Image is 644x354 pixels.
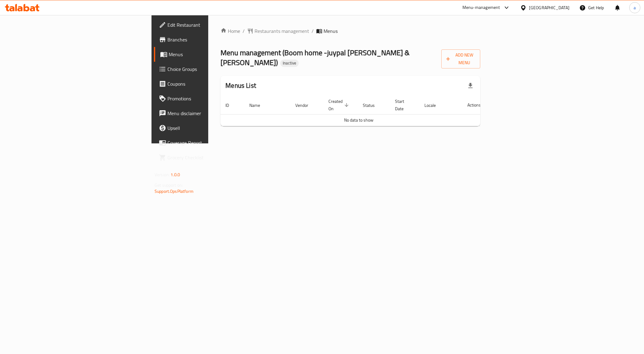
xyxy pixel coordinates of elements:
a: Coverage Report [154,135,259,150]
a: Choice Groups [154,62,259,76]
a: Promotions [154,91,259,106]
span: Grocery Checklist [167,154,254,161]
span: Upsell [167,124,254,132]
a: Coupons [154,76,259,91]
a: Menu disclaimer [154,106,259,121]
button: Add New Menu [441,49,480,68]
span: Choice Groups [167,65,254,73]
span: 1.0.0 [171,171,180,179]
li: / [312,27,314,35]
a: Upsell [154,121,259,135]
span: Promotions [167,95,254,102]
table: enhanced table [220,96,497,126]
a: Menus [154,47,259,62]
span: Menus [169,51,254,58]
span: Name [249,102,268,109]
span: Get support on: [155,181,183,189]
span: Locale [424,102,444,109]
div: Export file [463,78,478,93]
a: Restaurants management [247,27,309,35]
h2: Menus List [225,81,256,90]
span: Edit Restaurant [167,21,254,29]
span: Inactive [280,60,299,66]
div: [GEOGRAPHIC_DATA] [529,4,569,11]
span: Menu management ( Boom home -juypal [PERSON_NAME] & [PERSON_NAME] ) [220,46,410,69]
span: ID [225,102,237,109]
span: Menu disclaimer [167,110,254,117]
span: Restaurants management [255,27,309,35]
nav: breadcrumb [220,27,480,35]
a: Grocery Checklist [154,150,259,165]
th: Actions [451,96,497,115]
span: Vendor [295,102,316,109]
span: a [634,4,636,11]
a: Support.OpsPlatform [155,187,194,195]
span: No data to show [344,116,374,124]
span: Start Date [395,98,412,112]
span: Created On [328,98,351,112]
span: Status [363,102,383,109]
span: Branches [167,36,254,43]
a: Edit Restaurant [154,18,259,32]
span: Coupons [167,80,254,88]
div: Inactive [280,60,299,67]
span: Add New Menu [446,51,475,67]
div: Menu-management [462,4,500,11]
span: Version: [155,171,170,179]
a: Branches [154,32,259,47]
span: Coverage Report [167,139,254,146]
span: Menus [324,27,338,35]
